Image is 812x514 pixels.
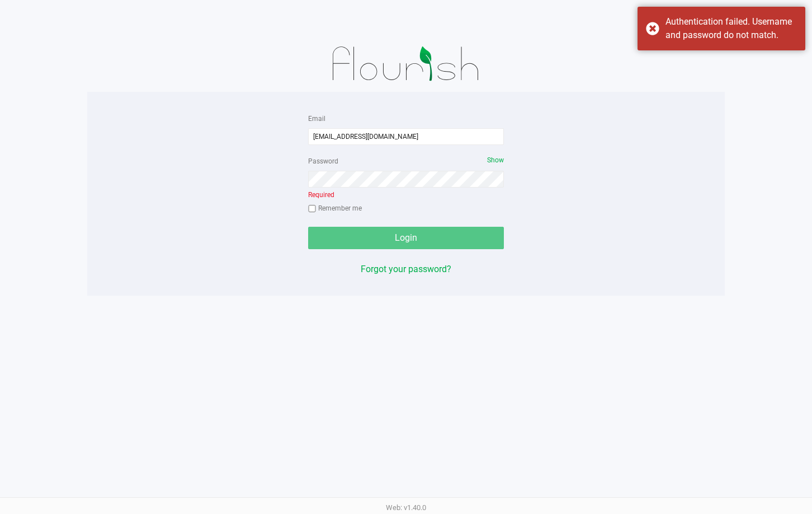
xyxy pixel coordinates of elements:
[487,156,504,164] span: Show
[665,15,797,42] div: Authentication failed. Username and password do not match.
[308,114,325,124] label: Email
[386,503,426,512] span: Web: v1.40.0
[308,205,316,213] input: Remember me
[361,263,451,276] button: Forgot your password?
[308,191,334,199] span: Required
[308,203,362,213] label: Remember me
[308,156,338,166] label: Password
